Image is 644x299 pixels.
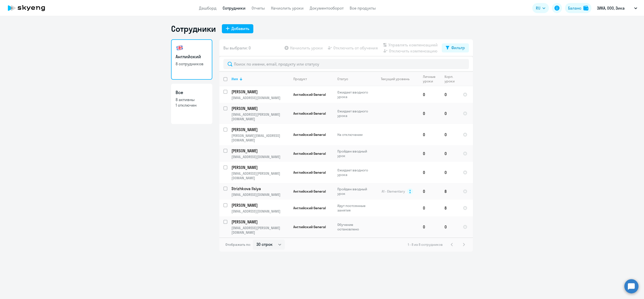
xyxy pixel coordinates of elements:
[231,133,289,142] p: [PERSON_NAME][EMAIL_ADDRESS][DOMAIN_NAME]
[231,202,289,208] a: [PERSON_NAME]
[440,216,459,237] td: 0
[231,25,249,32] div: Добавить
[337,132,372,137] p: На отключении
[440,103,459,124] td: 0
[231,112,289,121] p: [EMAIL_ADDRESS][PERSON_NAME][DOMAIN_NAME]
[310,6,344,11] a: Документооборот
[271,6,304,11] a: Начислить уроки
[337,149,372,158] p: Пройден вводный урок
[231,219,288,225] p: [PERSON_NAME]
[583,6,588,11] img: balance
[536,5,540,11] span: RU
[445,74,459,83] div: Корп. уроки
[419,103,440,124] td: 0
[594,2,640,14] button: ЗИКА, ООО, Зика
[532,3,549,13] button: RU
[252,6,265,11] a: Отчеты
[231,219,289,225] a: [PERSON_NAME]
[337,109,372,118] p: Ожидает вводного урока
[231,186,288,191] p: Strizhkova Ilsiya
[440,183,459,200] td: 8
[440,124,459,145] td: 0
[293,206,326,210] span: Английский General
[231,89,288,95] p: [PERSON_NAME]
[337,77,372,81] div: Статус
[440,145,459,162] td: 0
[337,203,372,213] p: Идут постоянные занятия
[337,168,372,177] p: Ожидает вводного урока
[231,186,289,191] a: Strizhkova Ilsiya
[423,74,440,83] div: Личные уроки
[231,165,288,170] p: [PERSON_NAME]
[225,242,251,247] span: Отображать по:
[293,189,326,194] span: Английский General
[337,187,372,196] p: Пройден вводный урок
[231,165,289,170] a: [PERSON_NAME]
[231,106,289,111] a: [PERSON_NAME]
[293,132,326,137] span: Английский General
[293,170,326,175] span: Английский General
[231,148,289,154] a: [PERSON_NAME]
[176,44,184,52] img: english
[419,216,440,237] td: 0
[231,127,289,132] a: [PERSON_NAME]
[176,89,208,96] h3: Все
[445,74,455,83] div: Корп. уроки
[231,209,289,214] p: [EMAIL_ADDRESS][DOMAIN_NAME]
[419,124,440,145] td: 0
[231,77,289,81] div: Имя
[171,84,212,124] a: Все8 активны1 отключен
[231,127,288,132] p: [PERSON_NAME]
[337,77,348,81] div: Статус
[293,77,333,81] div: Продукт
[293,225,326,229] span: Английский General
[176,61,208,67] p: 8 сотрудников
[176,97,208,102] p: 8 активны
[381,77,410,81] div: Текущий уровень
[419,86,440,103] td: 0
[337,90,372,99] p: Ожидает вводного урока
[231,148,288,154] p: [PERSON_NAME]
[293,77,307,81] div: Продукт
[597,5,625,11] p: ЗИКА, ООО, Зика
[350,6,376,11] a: Все продукты
[231,106,288,111] p: [PERSON_NAME]
[419,200,440,216] td: 0
[231,202,288,208] p: [PERSON_NAME]
[231,89,289,95] a: [PERSON_NAME]
[231,192,289,197] p: [EMAIL_ADDRESS][DOMAIN_NAME]
[231,226,289,235] p: [EMAIL_ADDRESS][PERSON_NAME][DOMAIN_NAME]
[171,39,212,80] a: Английский8 сотрудников
[231,155,289,159] p: [EMAIL_ADDRESS][DOMAIN_NAME]
[419,162,440,183] td: 0
[440,86,459,103] td: 0
[376,77,419,81] div: Текущий уровень
[408,242,443,247] span: 1 - 8 из 8 сотрудников
[293,92,326,97] span: Английский General
[222,24,253,33] button: Добавить
[337,222,372,231] p: Обучение остановлено
[176,102,208,108] p: 1 отключен
[223,59,469,69] input: Поиск по имени, email, продукту или статусу
[171,24,216,34] h1: Сотрудники
[199,6,217,11] a: Дашборд
[231,171,289,180] p: [EMAIL_ADDRESS][PERSON_NAME][DOMAIN_NAME]
[223,6,246,11] a: Сотрудники
[382,189,405,194] span: A1 - Elementary
[440,200,459,216] td: 8
[565,3,591,13] button: Балансbalance
[440,162,459,183] td: 0
[176,53,208,60] h3: Английский
[231,96,289,100] p: [EMAIL_ADDRESS][DOMAIN_NAME]
[231,77,238,81] div: Имя
[419,145,440,162] td: 0
[451,45,465,51] div: Фильтр
[423,74,436,83] div: Личные уроки
[293,151,326,156] span: Английский General
[442,43,469,52] button: Фильтр
[223,45,251,51] span: Вы выбрали: 0
[568,5,581,11] div: Баланс
[419,183,440,200] td: 0
[293,111,326,116] span: Английский General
